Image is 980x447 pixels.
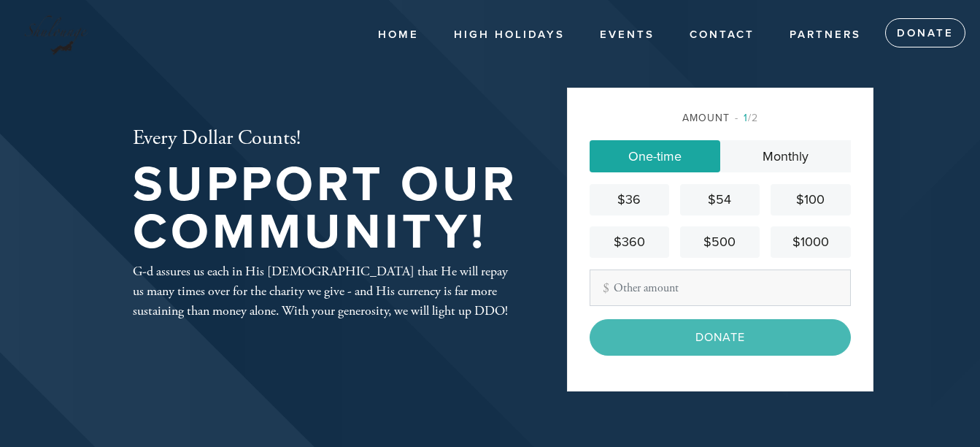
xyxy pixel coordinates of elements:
[776,232,844,252] div: $1000
[443,21,576,49] a: High Holidays
[595,190,663,210] div: $36
[885,18,965,47] a: Donate
[776,190,844,210] div: $100
[589,21,665,49] a: Events
[771,184,850,215] a: $100
[590,226,669,258] a: $360
[590,140,720,172] a: One-time
[367,21,430,49] a: Home
[686,190,754,210] div: $54
[680,184,760,215] a: $54
[22,7,90,60] img: Shulounge%20Logo%20HQ%20%28no%20background%29.png
[735,112,758,124] span: /2
[590,184,669,215] a: $36
[595,232,663,252] div: $360
[590,270,851,306] input: Other amount
[133,126,520,151] h2: Every Dollar Counts!
[720,140,851,172] a: Monthly
[686,232,754,252] div: $500
[133,261,520,321] div: G-d assures us each in His [DEMOGRAPHIC_DATA] that He will repay us many times over for the chari...
[590,110,851,126] div: Amount
[133,161,520,256] h1: Support our Community!
[679,21,765,49] a: Contact
[771,226,850,258] a: $1000
[779,21,872,49] a: Partners
[680,226,760,258] a: $500
[744,112,748,124] span: 1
